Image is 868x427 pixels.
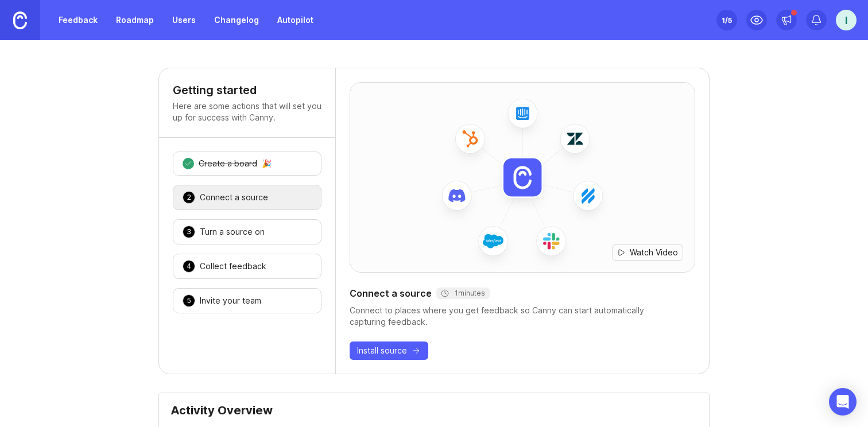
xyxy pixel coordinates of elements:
a: Feedback [52,10,104,30]
div: Create a board [199,158,257,169]
img: Canny Home [13,11,27,29]
div: 2 [183,191,195,204]
h4: Getting started [173,82,321,98]
div: Connect a source [200,192,268,203]
p: Here are some actions that will set you up for success with Canny. [173,100,321,123]
button: Install source [350,341,428,360]
a: Changelog [207,10,266,30]
div: 🎉 [262,160,272,168]
div: Collect feedback [200,261,266,272]
div: 1 /5 [722,12,732,28]
div: 3 [183,226,195,238]
div: Turn a source on [200,226,265,238]
div: Activity Overview [170,405,697,425]
div: Invite your team [200,295,261,306]
a: Roadmap [109,10,161,30]
div: Open Intercom Messenger [829,388,857,416]
span: Watch Video [630,247,678,258]
button: 1/5 [716,10,737,30]
button: Watch Video [612,244,683,261]
button: I [836,10,857,30]
div: Connect to places where you get feedback so Canny can start automatically capturing feedback. [350,305,695,328]
img: installed-source-hero-8cc2ac6e746a3ed68ab1d0118ebd9805.png [350,74,695,281]
div: 1 minutes [441,289,485,298]
span: Install source [357,345,407,356]
a: Users [165,10,203,30]
a: Autopilot [270,10,320,30]
div: 4 [183,260,195,273]
div: Connect a source [350,286,695,300]
div: 5 [183,294,195,307]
